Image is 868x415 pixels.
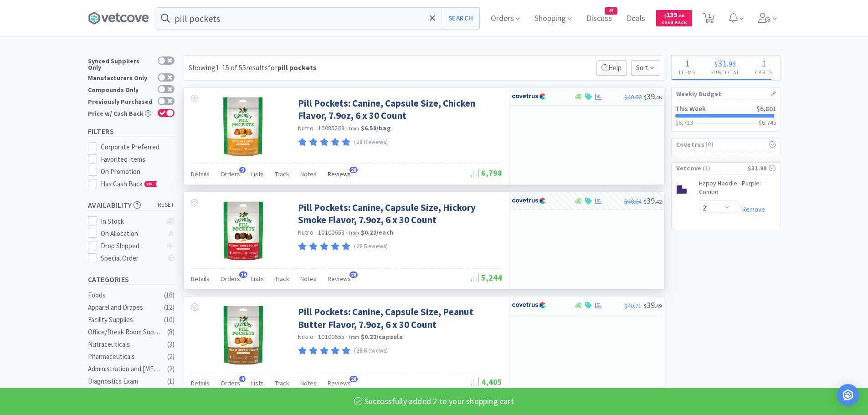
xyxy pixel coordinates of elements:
[702,164,748,173] span: ( 1 )
[605,8,617,14] span: 45
[214,201,273,261] img: 4a44f90e7ce240038dd66b5abe06403b_543752.png
[748,68,780,77] h4: Carts
[361,228,394,236] strong: $0.22 / each
[88,339,162,350] div: Nutraceuticals
[167,376,175,387] div: ( 1 )
[676,88,776,100] h1: Weekly Budget
[676,139,704,149] span: Covetrus
[349,230,359,236] span: from
[167,364,175,374] div: ( 2 )
[624,302,642,310] span: $40.71
[664,10,684,19] span: 135
[221,170,240,178] span: Orders
[644,302,647,309] span: $
[349,334,359,340] span: from
[699,179,776,200] a: Happy Hoodie - Purple: Combo
[328,170,351,178] span: Reviews
[88,85,153,93] div: Compounds Only
[346,124,348,132] span: ·
[164,314,175,325] div: ( 10 )
[623,15,649,23] a: Deals
[318,333,344,341] span: 10100655
[300,275,317,283] span: Notes
[191,379,210,387] span: Details
[759,119,776,126] h3: $
[315,228,317,236] span: ·
[277,63,317,72] strong: pill pockets
[512,194,546,208] img: 77fca1acd8b6420a9015268ca798ef17_1.png
[221,275,240,283] span: Orders
[346,333,348,341] span: ·
[101,253,161,264] div: Special Order
[222,97,264,156] img: b6fb44c32639434890133f6b9e03a152_543743.png
[88,109,153,117] div: Price w/ Cash Back
[88,200,175,210] h5: Availability
[662,20,687,26] span: Cash Back
[298,97,500,122] a: Pill Pockets: Canine, Capsule Size, Chicken Flavor, 7.9oz, 6 x 30 Count
[275,170,289,178] span: Track
[676,181,687,199] img: e7d76590f398440ca8eed170a9df0a7a.jpg
[699,15,718,24] a: 1
[318,228,344,236] span: 10100653
[349,167,358,173] span: 28
[189,62,317,74] div: Showing 1-15 of 55 results
[583,15,616,23] a: Discuss45
[318,124,344,132] span: 10085268
[88,97,153,105] div: Previously Purchased
[328,379,351,387] span: Reviews
[678,13,684,19] span: . 80
[101,216,161,227] div: In Stock
[703,68,748,77] h4: Subtotal
[167,351,175,362] div: ( 2 )
[512,90,546,103] img: 77fca1acd8b6420a9015268ca798ef17_1.png
[298,306,500,331] a: Pill Pockets: Canine, Capsule Size, Peanut Butter Flavor, 7.9oz, 6 x 30 Count
[644,198,647,205] span: $
[748,163,776,173] div: $31.98
[675,118,693,127] span: $6,713
[624,197,642,205] span: $40.64
[298,228,313,236] a: Nutro
[361,333,403,341] strong: $0.22 / capsule
[88,56,153,71] div: Synced Suppliers Only
[718,57,727,69] span: 31
[167,339,175,350] div: ( 3 )
[512,298,546,312] img: 77fca1acd8b6420a9015268ca798ef17_1.png
[88,351,162,362] div: Pharmaceuticals
[354,242,388,251] p: (28 Reviews)
[361,124,391,132] strong: $6.58 / bag
[101,241,161,251] div: Drop Shipped
[101,142,175,153] div: Corporate Preferred
[101,154,175,165] div: Favorited Items
[729,59,736,68] span: 98
[644,195,662,206] span: 39
[101,228,161,239] div: On Allocation
[346,228,348,236] span: ·
[349,125,359,132] span: from
[624,93,642,101] span: $40.68
[101,179,158,188] span: Has Cash Back
[676,163,702,173] span: Vetcove
[675,105,706,112] h2: This Week
[101,166,175,177] div: On Promotion
[656,6,692,31] a: $135.80Cash Back
[672,100,780,131] a: This Week$6,801$6,713$6,745
[88,376,162,387] div: Diagnostics Exam
[298,124,313,132] a: Nutro
[239,376,246,382] span: 4
[167,327,175,338] div: ( 8 )
[655,94,662,101] span: . 46
[762,118,776,127] span: 6,745
[156,8,479,29] input: Search by item, sku, manufacturer, ingredient, size...
[655,302,662,309] span: . 49
[349,272,358,278] span: 28
[761,57,766,69] span: 1
[471,272,502,283] span: 5,244
[251,275,264,283] span: Lists
[239,167,246,173] span: 9
[251,379,264,387] span: Lists
[328,275,351,283] span: Reviews
[596,60,627,76] p: Help
[275,379,289,387] span: Track
[300,170,317,178] span: Notes
[88,73,153,81] div: Manufacturers Only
